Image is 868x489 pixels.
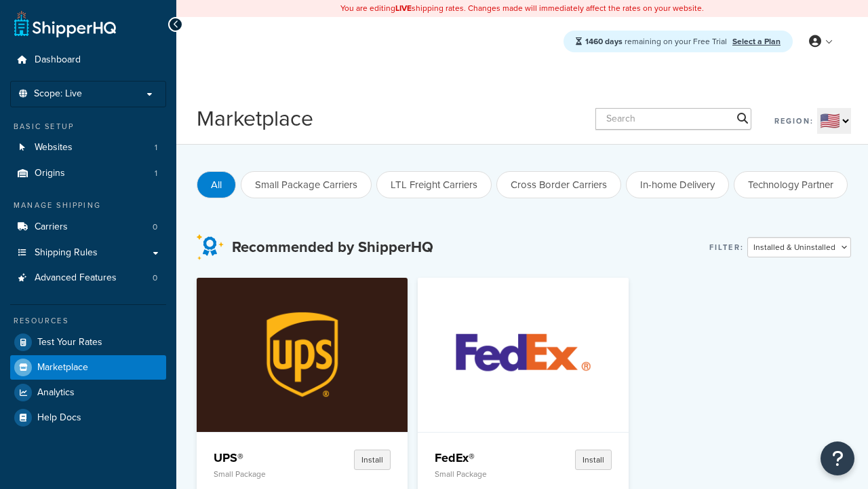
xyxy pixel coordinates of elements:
span: Websites [35,142,73,153]
span: Dashboard [35,54,81,66]
h4: FedEx® [435,450,525,466]
strong: 1460 days [585,35,623,48]
label: Region: [774,111,814,130]
a: Marketplace [10,355,166,380]
a: Origins1 [10,161,166,186]
a: Select a Plan [732,35,781,48]
a: Websites1 [10,135,166,160]
button: Cross Border Carriers [496,171,621,198]
span: Marketplace [37,362,88,374]
a: Carriers0 [10,215,166,240]
a: Test Your Rates [10,330,166,355]
img: FedEx® [427,278,619,431]
li: Carriers [10,215,166,240]
button: Technology Partner [734,171,848,198]
img: UPS® [206,278,398,431]
button: In-home Delivery [626,171,729,198]
p: Small Package [435,469,525,479]
button: Install [575,450,612,470]
a: Shipping Rules [10,240,166,266]
span: Help Docs [37,412,81,424]
button: Small Package Carriers [241,171,372,198]
a: Analytics [10,380,166,405]
li: Origins [10,161,166,186]
span: Scope: Live [34,88,82,100]
h3: Recommended by ShipperHQ [232,239,433,255]
label: Filter: [709,238,744,257]
li: Websites [10,135,166,160]
span: 0 [153,272,157,284]
span: Test Your Rates [37,337,102,348]
h1: Marketplace [197,103,313,134]
span: Advanced Features [35,272,117,284]
span: Carriers [35,221,68,233]
button: Open Resource Center [821,441,854,475]
span: 1 [155,168,157,179]
button: Install [354,450,391,470]
span: remaining on your Free Trial [585,35,729,48]
span: Shipping Rules [35,247,98,259]
p: Small Package [214,469,304,479]
input: Search [595,108,751,130]
a: Advanced Features0 [10,266,166,291]
div: Manage Shipping [10,200,166,211]
button: LTL Freight Carriers [376,171,492,198]
h4: UPS® [214,450,304,466]
button: All [197,171,236,198]
a: Help Docs [10,405,166,430]
span: Analytics [37,387,75,399]
span: Origins [35,168,65,179]
a: Dashboard [10,48,166,73]
span: 1 [155,142,157,153]
div: Basic Setup [10,121,166,132]
b: LIVE [395,2,412,14]
span: 0 [153,221,157,233]
div: Resources [10,315,166,327]
li: Advanced Features [10,266,166,291]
